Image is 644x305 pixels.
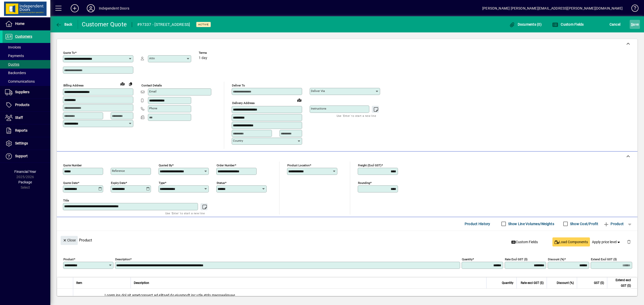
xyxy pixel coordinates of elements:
span: Apply price level [592,239,621,245]
button: Product [601,219,626,228]
div: [PERSON_NAME] [PERSON_NAME][EMAIL_ADDRESS][PERSON_NAME][DOMAIN_NAME] [482,4,623,12]
span: Support [15,154,28,158]
span: Financial Year [14,170,36,174]
a: View on map [118,80,127,88]
button: Back [54,20,74,29]
a: Home [3,18,50,30]
mat-label: Instructions [311,107,326,110]
mat-label: Quantity [462,257,472,261]
button: Load Components [552,237,590,246]
mat-label: Attn [149,57,155,60]
mat-label: Quote date [63,181,78,184]
button: Documents (0) [508,20,543,29]
div: Independent Doors [99,4,129,12]
a: View on map [295,96,303,104]
span: 1 day [199,56,207,60]
span: Custom Fields [511,239,538,245]
mat-label: Reference [112,169,125,173]
mat-label: Product [63,257,74,261]
div: Product [57,231,637,249]
a: Support [3,150,50,163]
mat-label: Freight (excl GST) [358,163,381,167]
span: Extend excl GST ($) [610,277,631,288]
span: Cancel [610,20,621,28]
a: Staff [3,112,50,124]
span: Invoices [5,45,21,49]
span: Item [76,280,82,286]
a: Knowledge Base [628,1,638,17]
mat-label: Extend excl GST ($) [591,257,617,261]
mat-label: Title [63,198,69,202]
a: Invoices [3,43,50,52]
span: GST ($) [594,280,604,286]
button: Close [61,236,78,245]
button: Custom Fields [551,20,585,29]
a: Communications [3,77,50,86]
div: Customer Quote [82,20,127,28]
mat-hint: Use 'Enter' to start a new line [337,113,376,119]
mat-label: Quote To [63,51,75,55]
a: Suppliers [3,86,50,98]
mat-label: Product location [287,163,310,167]
mat-label: Deliver To [232,84,245,87]
span: Load Components [554,239,588,245]
button: Custom Fields [509,237,540,246]
span: Staff [15,116,23,120]
span: Payments [5,54,24,58]
a: Quotes [3,60,50,69]
span: Communications [5,79,35,83]
mat-label: Phone [149,107,157,110]
label: Show Line Volumes/Weights [507,221,554,226]
mat-label: Rounding [358,181,370,184]
a: Settings [3,137,50,150]
label: Show Cost/Profit [569,221,598,226]
span: Package [18,180,32,184]
span: Product [603,220,624,228]
button: Add [67,4,83,13]
span: Customers [15,34,32,38]
span: Quotes [5,62,19,66]
mat-hint: Use 'Enter' to start a new line [165,210,205,216]
span: Documents (0) [509,22,542,26]
span: Reports [15,128,27,132]
a: Backorders [3,69,50,77]
mat-label: Status [217,181,225,184]
span: Description [134,280,149,286]
span: Products [15,103,29,107]
span: Rate excl GST ($) [521,280,544,286]
div: #97337 - [STREET_ADDRESS] [137,21,190,29]
button: Copy to Delivery address [127,80,135,88]
mat-label: Expiry date [111,181,126,184]
button: Save [630,20,640,29]
button: Delete [623,236,635,248]
span: Backorders [5,71,26,75]
mat-label: Description [115,257,130,261]
app-page-header-button: Close [59,238,79,242]
span: Suppliers [15,90,29,94]
app-page-header-button: Back [50,20,78,29]
span: Discount (%) [557,280,574,286]
span: Active [198,23,209,26]
a: Reports [3,124,50,137]
span: ave [631,20,639,28]
mat-label: Country [233,139,243,142]
a: Payments [3,52,50,60]
button: Product History [463,219,492,228]
mat-label: Order number [217,163,235,167]
button: Apply price level [590,237,623,246]
span: Home [15,22,24,26]
button: Cancel [608,20,622,29]
span: Custom Fields [552,22,584,26]
mat-label: Type [159,181,165,184]
mat-label: Rate excl GST ($) [505,257,528,261]
span: Product History [465,220,490,228]
mat-label: Deliver via [311,89,325,93]
span: Quantity [502,280,513,286]
span: Settings [15,141,28,145]
mat-label: Quoted by [159,163,172,167]
app-page-header-button: Delete [623,239,635,244]
mat-label: Quote number [63,163,82,167]
button: Profile [83,4,99,13]
span: Back [56,22,72,26]
mat-label: Discount (%) [548,257,564,261]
